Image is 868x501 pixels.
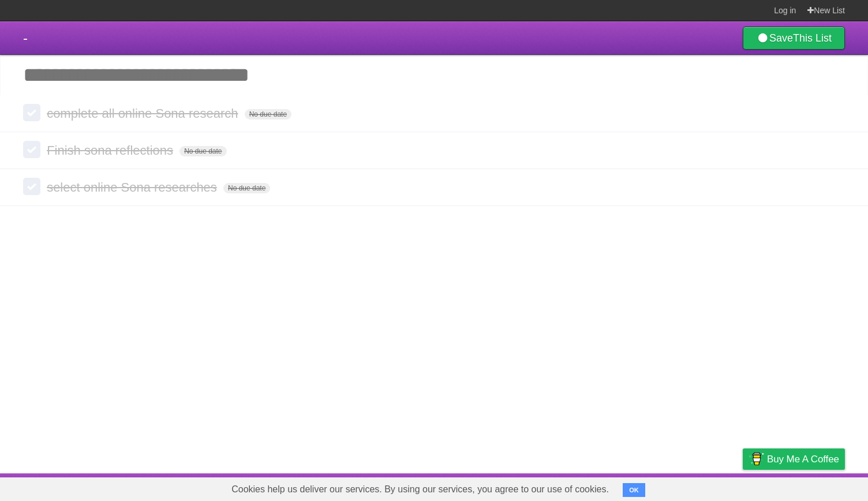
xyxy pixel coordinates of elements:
span: complete all online Sona research [47,106,241,121]
label: Done [23,178,40,195]
span: select online Sona researches [47,180,220,195]
span: No due date [223,183,270,193]
img: Buy me a coffee [749,449,764,469]
a: About [589,476,613,498]
button: OK [623,483,645,497]
span: Cookies help us deliver our services. By using our services, you agree to our use of cookies. [220,478,620,501]
a: Suggest a feature [772,476,845,498]
b: This List [793,32,832,44]
span: - [23,30,28,46]
span: No due date [245,109,291,119]
span: Buy me a coffee [767,449,839,469]
a: Privacy [728,476,758,498]
a: Developers [627,476,674,498]
a: Buy me a coffee [743,448,845,470]
span: No due date [179,146,226,156]
a: Terms [689,476,714,498]
span: Finish sona reflections [47,143,176,158]
label: Done [23,104,40,121]
label: Done [23,141,40,158]
a: SaveThis List [743,27,845,50]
